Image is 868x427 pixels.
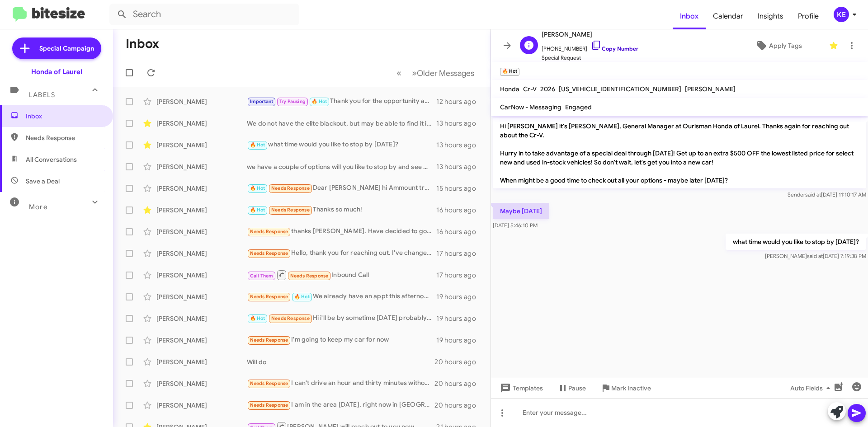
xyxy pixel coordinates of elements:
[250,229,288,235] span: Needs Response
[290,273,329,279] span: Needs Response
[250,402,288,408] span: Needs Response
[436,97,483,106] div: 12 hours ago
[271,207,310,213] span: Needs Response
[271,185,310,191] span: Needs Response
[156,336,247,345] div: [PERSON_NAME]
[568,380,586,396] span: Pause
[156,401,247,410] div: [PERSON_NAME]
[498,380,543,396] span: Templates
[765,253,866,259] span: [PERSON_NAME] [DATE] 7:19:38 PM
[250,315,265,321] span: 🔥 Hot
[250,142,265,148] span: 🔥 Hot
[29,203,47,211] span: More
[706,3,750,29] a: Calendar
[436,314,483,323] div: 19 hours ago
[750,3,791,29] a: Insights
[156,314,247,323] div: [PERSON_NAME]
[436,119,483,128] div: 13 hours ago
[591,45,638,52] a: Copy Number
[412,67,417,79] span: »
[500,103,561,111] span: CarNow - Messaging
[294,294,310,300] span: 🔥 Hot
[807,253,823,259] span: said at
[493,118,866,188] p: Hi [PERSON_NAME] it's [PERSON_NAME], General Manager at Ourisman Honda of Laurel. Thanks again fo...
[250,273,274,279] span: Call Them
[673,3,706,29] a: Inbox
[156,184,247,193] div: [PERSON_NAME]
[493,203,549,219] p: Maybe [DATE]
[156,97,247,106] div: [PERSON_NAME]
[542,53,638,62] span: Special Request
[500,85,519,93] span: Honda
[26,112,103,121] span: Inbox
[250,185,265,191] span: 🔥 Hot
[247,248,436,258] div: Hello, thank you for reaching out. I've changed my mind. Thank you.
[540,85,555,93] span: 2026
[436,292,483,301] div: 19 hours ago
[12,38,101,59] a: Special Campaign
[769,38,802,54] span: Apply Tags
[550,380,593,396] button: Pause
[436,336,483,345] div: 19 hours ago
[790,380,834,396] span: Auto Fields
[250,294,288,300] span: Needs Response
[247,140,436,150] div: what time would you like to stop by [DATE]?
[31,67,82,76] div: Honda of Laurel
[542,40,638,53] span: [PHONE_NUMBER]
[247,226,436,237] div: thanks [PERSON_NAME]. Have decided to go a different direction
[436,249,483,258] div: 17 hours ago
[436,141,483,150] div: 13 hours ago
[156,357,247,366] div: [PERSON_NAME]
[247,335,436,345] div: I'm going to keep my car for now
[542,29,638,40] span: [PERSON_NAME]
[247,400,434,410] div: I am in the area [DATE], right now in [GEOGRAPHIC_DATA]. I am working on a lease deal on the EX m...
[788,191,866,198] span: Sender [DATE] 11:10:17 AM
[434,379,483,388] div: 20 hours ago
[247,119,436,128] div: We do not have the elite blackout, but may be able to find it in the area. If we can would you li...
[39,44,94,53] span: Special Campaign
[279,99,306,104] span: Try Pausing
[247,162,436,171] div: we have a couple of options will you like to stop by and see what we can do
[250,250,288,256] span: Needs Response
[436,184,483,193] div: 15 hours ago
[250,207,265,213] span: 🔥 Hot
[826,7,858,22] button: KE
[493,222,538,229] span: [DATE] 5:46:10 PM
[156,119,247,128] div: [PERSON_NAME]
[247,357,434,366] div: Will do
[250,99,274,104] span: Important
[732,38,825,54] button: Apply Tags
[685,85,736,93] span: [PERSON_NAME]
[436,162,483,171] div: 13 hours ago
[434,401,483,410] div: 20 hours ago
[156,206,247,215] div: [PERSON_NAME]
[791,3,826,29] a: Profile
[434,357,483,366] div: 20 hours ago
[391,64,407,82] button: Previous
[611,380,651,396] span: Mark Inactive
[593,380,658,396] button: Mark Inactive
[523,85,537,93] span: Cr-V
[247,291,436,302] div: We already have an appt this afternoon.
[500,68,519,76] small: 🔥 Hot
[436,206,483,215] div: 16 hours ago
[783,380,841,396] button: Auto Fields
[29,91,55,99] span: Labels
[156,227,247,236] div: [PERSON_NAME]
[805,191,821,198] span: said at
[271,315,310,321] span: Needs Response
[156,141,247,150] div: [PERSON_NAME]
[417,68,474,78] span: Older Messages
[250,380,288,386] span: Needs Response
[126,37,159,51] h1: Inbox
[26,177,60,186] span: Save a Deal
[26,155,77,164] span: All Conversations
[156,249,247,258] div: [PERSON_NAME]
[247,378,434,389] div: I can't drive an hour and thirty minutes without knowing what the bottom line number is
[156,379,247,388] div: [PERSON_NAME]
[834,7,849,22] div: KE
[247,183,436,193] div: Dear [PERSON_NAME] hi Ammount trade on my car This is problem if my car is can trade by 38000 the...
